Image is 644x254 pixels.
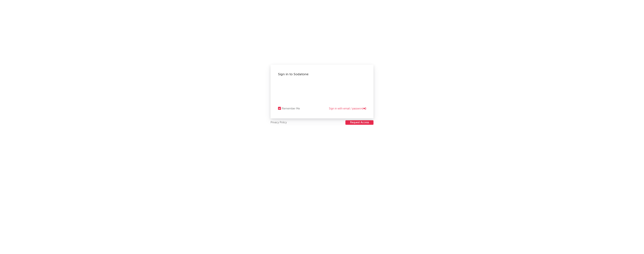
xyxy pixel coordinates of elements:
[282,106,300,111] div: Remember Me
[278,72,366,77] div: Sign in to Sodatone
[345,120,373,125] button: Request Access
[329,106,366,111] a: Sign in with email / password
[271,120,287,125] a: Privacy Policy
